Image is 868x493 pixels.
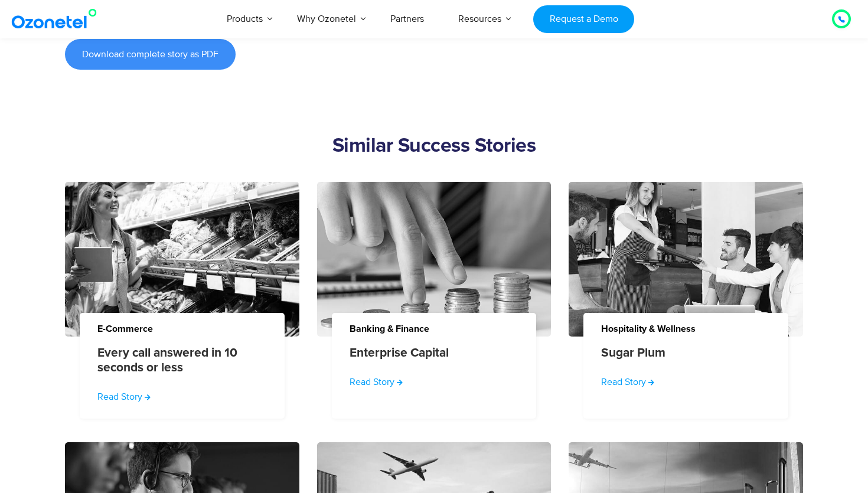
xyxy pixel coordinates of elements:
[82,50,218,59] span: Download complete story as PDF
[533,5,634,33] a: Request a Demo
[97,345,260,375] a: Every call answered in 10 seconds or less
[601,345,665,360] a: Sugar Plum
[65,39,236,70] a: Download complete story as PDF
[97,390,151,404] a: Read more about Every call answered in 10 seconds or less
[332,309,552,334] div: Banking & Finance
[350,345,449,360] a: Enterprise Capital
[350,375,403,389] a: Read more about Enterprise Capital
[80,309,299,334] div: E-commerce
[65,135,803,158] h2: Similar Success Stories
[583,309,803,334] div: Hospitality & Wellness
[601,375,654,389] a: Read more about Sugar Plum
